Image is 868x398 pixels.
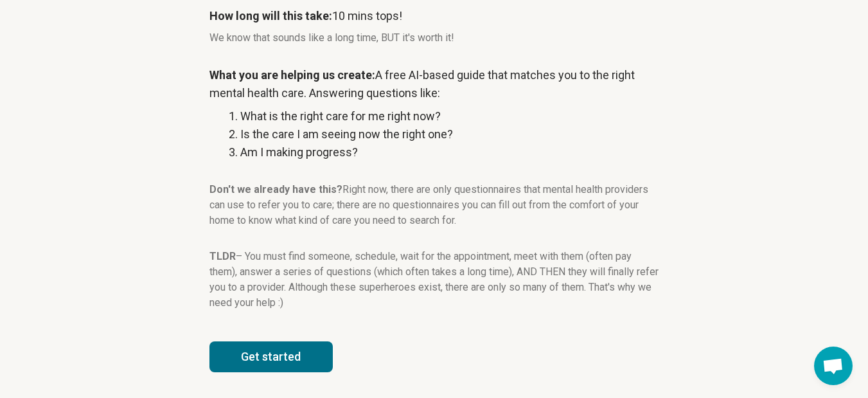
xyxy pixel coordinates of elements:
[240,107,659,125] li: What is the right care for me right now?
[209,30,659,46] p: We know that sounds like a long time, BUT it's worth it!
[209,250,236,262] strong: TLDR
[209,182,659,228] p: Right now, there are only questionnaires that mental health providers can use to refer you to car...
[814,347,853,385] div: Open chat
[209,68,375,82] strong: What you are helping us create:
[240,125,659,143] li: Is the care I am seeing now the right one?
[209,66,659,102] p: A free AI-based guide that matches you to the right mental health care. Answering questions like:
[209,9,332,23] strong: How long will this take:
[209,341,333,372] button: Get started
[209,183,342,195] strong: Don't we already have this?
[209,249,659,311] p: – You must find someone, schedule, wait for the appointment, meet with them (often pay them), ans...
[209,7,659,25] p: 10 mins tops!
[240,143,659,161] li: Am I making progress?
